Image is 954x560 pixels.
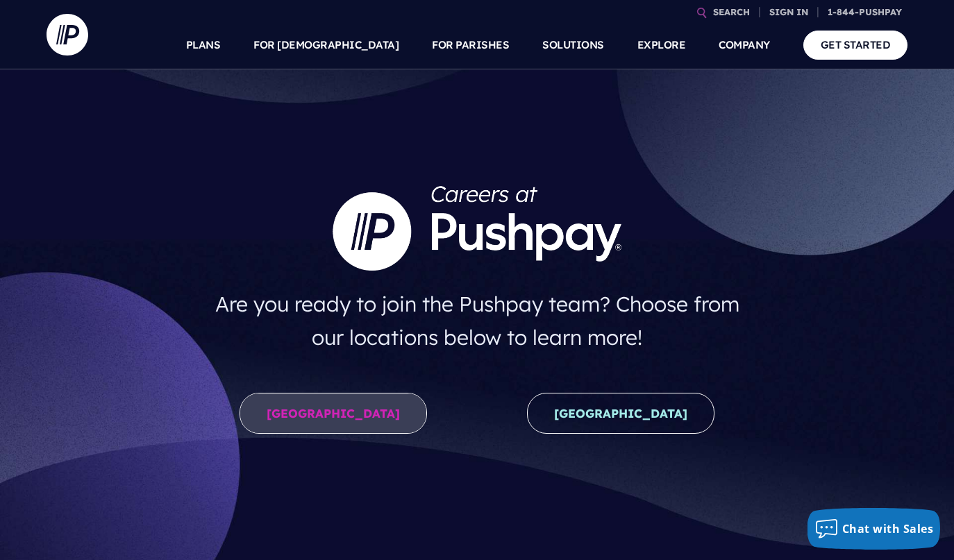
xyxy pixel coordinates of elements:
[542,21,604,69] a: SOLUTIONS
[719,21,770,69] a: COMPANY
[253,21,399,69] a: FOR [DEMOGRAPHIC_DATA]
[637,21,686,69] a: EXPLORE
[807,508,941,550] button: Chat with Sales
[432,21,509,69] a: FOR PARISHES
[240,393,427,434] a: [GEOGRAPHIC_DATA]
[803,31,908,59] a: GET STARTED
[201,282,753,359] h4: Are you ready to join the Pushpay team? Choose from our locations below to learn more!
[527,393,714,434] a: [GEOGRAPHIC_DATA]
[186,21,221,69] a: PLANS
[842,521,934,536] span: Chat with Sales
